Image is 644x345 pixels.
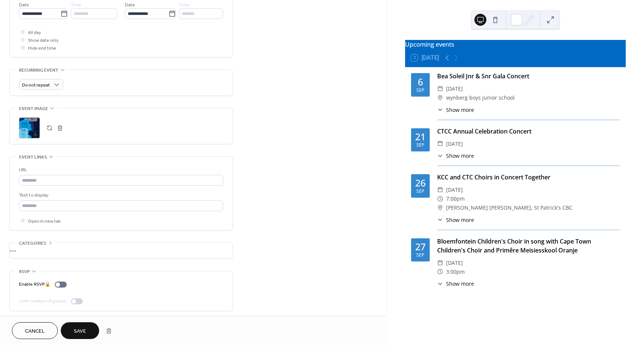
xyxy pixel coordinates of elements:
[437,258,443,267] div: ​
[437,84,443,93] div: ​
[19,166,222,174] div: URL
[28,29,41,37] span: All day
[437,93,443,102] div: ​
[19,239,46,247] span: Categories
[446,139,463,148] span: [DATE]
[437,185,443,194] div: ​
[437,280,474,288] button: ​Show more
[446,106,474,114] span: Show more
[28,44,56,52] span: Hide end time
[437,216,443,224] div: ​
[437,152,474,160] button: ​Show more
[446,194,465,203] span: 7:00pm
[446,84,463,93] span: [DATE]
[437,237,620,255] div: Bloemfontein Children's Choir in song with Cape Town Children's Choir and Primêre Meisiesskool Or...
[415,132,426,141] div: 21
[446,258,463,267] span: [DATE]
[12,322,58,339] button: Cancel
[10,243,233,258] div: •••
[446,152,474,160] span: Show more
[19,191,222,199] div: Text to display
[437,72,620,81] div: Bea Soleil Jnr & Snr Gala Concert
[61,322,99,339] button: Save
[179,1,189,9] span: Time
[437,216,474,224] button: ​Show more
[446,185,463,194] span: [DATE]
[437,267,443,276] div: ​
[74,327,86,335] span: Save
[19,66,59,74] span: Recurring event
[437,127,620,136] div: CTCC Annual Celebration Concert
[416,88,424,93] div: Sep
[446,216,474,224] span: Show more
[437,152,443,160] div: ​
[28,217,61,225] span: Open in new tab
[415,242,426,251] div: 27
[437,194,443,203] div: ​
[28,37,59,44] span: Show date only
[416,253,424,258] div: Sep
[446,203,572,212] span: [PERSON_NAME] [PERSON_NAME], St Patrick's CBC
[418,77,423,87] div: 6
[19,297,66,305] div: Limit number of guests
[25,327,45,335] span: Cancel
[446,93,515,102] span: wynberg boys junior school
[416,143,424,148] div: Sep
[22,81,50,90] span: Do not repeat
[437,139,443,148] div: ​
[437,173,620,182] div: KCC and CTC Choirs in Concert Together
[416,189,424,194] div: Sep
[437,203,443,212] div: ​
[437,106,474,114] button: ​Show more
[19,1,29,9] span: Date
[19,105,48,113] span: Event image
[446,280,474,288] span: Show more
[71,1,81,9] span: Time
[19,117,40,138] div: ;
[19,268,30,276] span: RSVP
[437,106,443,114] div: ​
[437,280,443,288] div: ​
[125,1,135,9] span: Date
[405,40,626,49] div: Upcoming events
[19,153,47,161] span: Event links
[446,267,465,276] span: 3:00pm
[415,178,426,188] div: 26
